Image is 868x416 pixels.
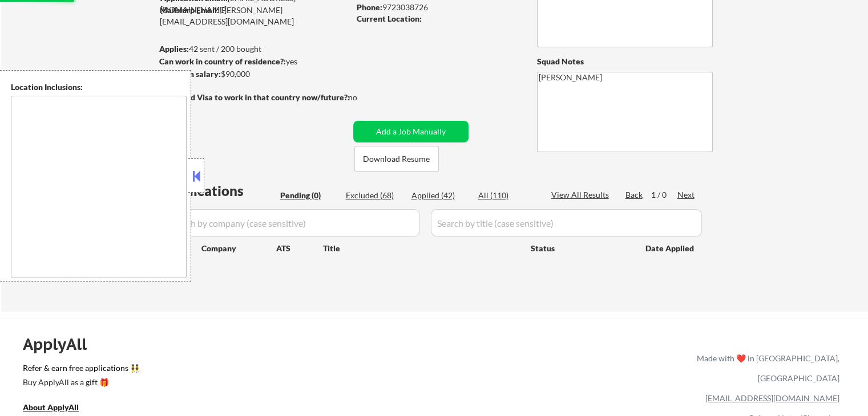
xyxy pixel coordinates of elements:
div: View All Results [551,189,612,201]
div: ApplyAll [23,335,100,354]
div: Applications [163,184,276,198]
div: Location Inclusions: [11,81,187,93]
strong: Mailslurp Email: [160,5,219,15]
div: Title [323,243,520,254]
div: Made with ❤️ in [GEOGRAPHIC_DATA], [GEOGRAPHIC_DATA] [692,348,839,388]
a: Refer & earn free applications 👯‍♀️ [23,364,458,376]
div: no [348,92,381,103]
strong: Minimum salary: [159,69,221,79]
div: Excluded (68) [346,190,403,201]
a: [EMAIL_ADDRESS][DOMAIN_NAME] [705,393,839,403]
div: Status [531,238,629,258]
input: Search by title (case sensitive) [431,209,702,236]
div: $90,000 [159,68,349,80]
button: Download Resume [354,146,439,172]
div: Applied (42) [411,190,469,201]
div: Back [625,189,644,201]
div: ATS [276,243,323,254]
a: Buy ApplyAll as a gift 🎁 [23,376,137,390]
div: 1 / 0 [651,189,677,201]
div: Squad Notes [537,56,713,67]
div: 9723038726 [357,2,518,13]
div: Company [201,243,276,254]
strong: Can work in country of residence?: [159,56,286,66]
div: All (110) [478,190,535,201]
div: yes [159,56,346,67]
div: Buy ApplyAll as a gift 🎁 [23,378,137,386]
a: About ApplyAll [23,401,95,415]
div: Next [677,189,696,201]
strong: Will need Visa to work in that country now/future?: [160,92,350,102]
strong: Applies: [159,44,189,54]
div: 42 sent / 200 bought [159,43,349,55]
div: Date Applied [645,243,696,254]
input: Search by company (case sensitive) [163,209,420,236]
div: [PERSON_NAME][EMAIL_ADDRESS][DOMAIN_NAME] [160,5,349,27]
u: About ApplyAll [23,402,79,412]
strong: Phone: [357,2,382,12]
div: Pending (0) [280,190,337,201]
button: Add a Job Manually [353,121,469,142]
strong: Current Location: [357,14,422,23]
